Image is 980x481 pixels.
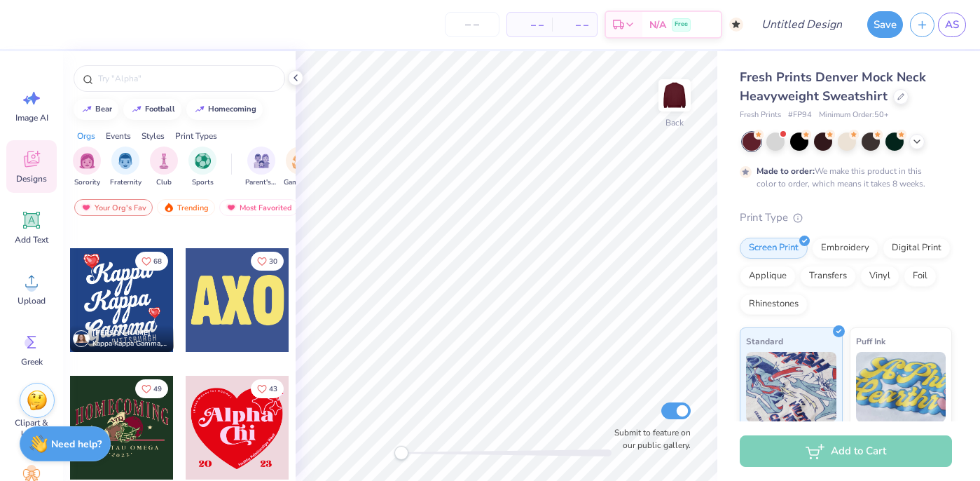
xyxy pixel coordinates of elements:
[560,18,588,32] span: – –
[757,165,929,190] div: We make this product in this color to order, which means it takes 8 weeks.
[92,339,168,349] span: Kappa Kappa Gamma, [GEOGRAPHIC_DATA]
[740,238,808,259] div: Screen Print
[788,109,812,121] span: # FP94
[856,334,885,348] span: Puff Ink
[284,177,316,188] span: Game Day
[153,258,162,265] span: 68
[51,438,102,451] strong: Need help?
[163,203,174,212] img: trending.gif
[195,153,211,169] img: Sports Image
[245,177,277,188] span: Parent's Weekend
[150,147,178,188] button: filter button
[135,252,168,271] button: Like
[192,177,214,188] span: Sports
[18,295,46,306] span: Upload
[131,105,142,114] img: trend_line.gif
[867,11,903,38] button: Save
[21,356,43,367] span: Greek
[516,18,544,32] span: – –
[251,379,284,398] button: Like
[110,177,142,188] span: Fraternity
[883,238,951,259] div: Digital Print
[156,153,172,169] img: Club Image
[118,153,133,169] img: Fraternity Image
[95,105,112,113] div: bear
[74,99,118,120] button: bear
[284,147,316,188] button: filter button
[15,234,48,245] span: Add Text
[800,266,856,287] div: Transfers
[145,105,175,113] div: football
[135,379,168,398] button: Like
[740,210,952,226] div: Print Type
[284,147,316,188] div: filter for Game Day
[92,328,151,338] span: [PERSON_NAME]
[904,266,937,287] div: Foil
[208,105,256,113] div: homecoming
[860,266,899,287] div: Vinyl
[445,12,499,37] input: – –
[186,99,263,120] button: homecoming
[150,147,178,188] div: filter for Club
[110,147,142,188] button: filter button
[188,147,216,188] button: filter button
[15,112,48,123] span: Image AI
[254,153,270,169] img: Parent's Weekend Image
[251,252,284,271] button: Like
[269,258,277,265] span: 30
[219,199,298,216] div: Most Favorited
[675,20,688,29] span: Free
[188,147,216,188] div: filter for Sports
[740,69,926,104] span: Fresh Prints Denver Mock Neck Heavyweight Sweatshirt
[757,165,815,177] strong: Made to order:
[142,130,165,142] div: Styles
[153,386,162,393] span: 49
[175,130,217,142] div: Print Types
[746,352,836,422] img: Standard
[74,177,100,188] span: Sorority
[661,81,689,109] img: Back
[123,99,181,120] button: football
[8,417,55,440] span: Clipart & logos
[106,130,131,142] div: Events
[16,173,47,184] span: Designs
[226,203,237,212] img: most_fav.gif
[740,266,796,287] div: Applique
[856,352,946,422] img: Puff Ink
[740,294,808,315] div: Rhinestones
[938,13,966,37] a: AS
[156,177,172,188] span: Club
[73,147,101,188] button: filter button
[740,109,781,121] span: Fresh Prints
[746,334,783,348] span: Standard
[812,238,878,259] div: Embroidery
[607,426,691,452] label: Submit to feature on our public gallery.
[245,147,277,188] button: filter button
[649,18,666,32] span: N/A
[81,105,92,114] img: trend_line.gif
[750,11,853,39] input: Untitled Design
[110,147,142,188] div: filter for Fraternity
[269,386,277,393] span: 43
[73,147,101,188] div: filter for Sorority
[394,446,408,460] div: Accessibility label
[245,147,277,188] div: filter for Parent's Weekend
[292,153,308,169] img: Game Day Image
[81,203,92,212] img: most_fav.gif
[79,153,95,169] img: Sorority Image
[665,116,684,129] div: Back
[97,72,276,86] input: Try "Alpha"
[157,199,215,216] div: Trending
[945,17,959,33] span: AS
[194,105,205,114] img: trend_line.gif
[77,130,95,142] div: Orgs
[819,109,889,121] span: Minimum Order: 50 +
[74,199,153,216] div: Your Org's Fav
